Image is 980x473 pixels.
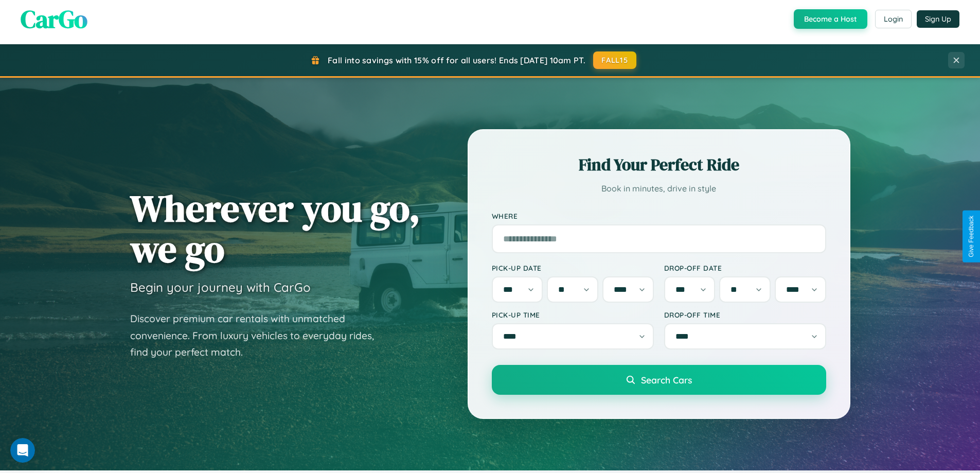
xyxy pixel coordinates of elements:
h2: Find Your Perfect Ride [492,153,826,176]
label: Drop-off Date [664,264,826,272]
button: FALL15 [593,51,636,69]
label: Drop-off Time [664,310,826,319]
label: Where [492,212,826,220]
h3: Begin your journey with CarGo [130,279,311,295]
span: Fall into savings with 15% off for all users! Ends [DATE] 10am PT. [328,55,585,65]
div: Give Feedback [968,216,975,257]
label: Pick-up Time [492,310,654,319]
button: Sign Up [917,10,959,28]
iframe: Intercom live chat [10,438,35,463]
label: Pick-up Date [492,264,654,272]
p: Discover premium car rentals with unmatched convenience. From luxury vehicles to everyday rides, ... [130,310,387,361]
span: Search Cars [641,374,692,386]
h1: Wherever you go, we go [130,188,420,269]
button: Login [875,10,912,28]
button: Search Cars [492,365,826,395]
span: CarGo [21,2,87,36]
button: Become a Host [794,9,867,29]
p: Book in minutes, drive in style [492,181,826,196]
